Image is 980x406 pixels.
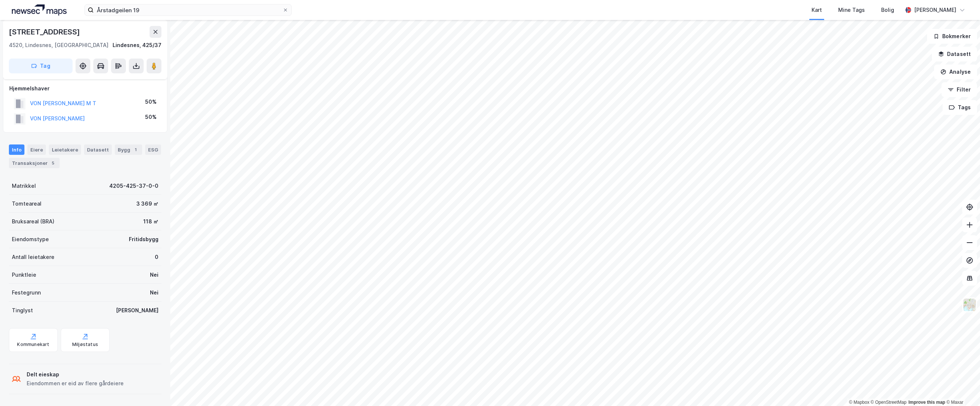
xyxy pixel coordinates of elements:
[17,342,49,347] div: Kommunekart
[838,6,865,14] div: Mine Tags
[871,400,907,405] a: OpenStreetMap
[932,47,977,61] button: Datasett
[849,400,869,405] a: Mapbox
[9,26,81,38] div: [STREET_ADDRESS]
[145,97,157,106] div: 50%
[12,4,67,16] img: logo.a4113a55bc3d86da70a041830d287a7e.svg
[927,29,977,44] button: Bokmerker
[84,144,112,155] div: Datasett
[943,370,980,406] div: Kontrollprogram for chat
[115,144,142,155] div: Bygg
[145,113,157,122] div: 50%
[12,217,54,226] div: Bruksareal (BRA)
[27,379,124,388] div: Eiendommen er eid av flere gårdeiere
[943,100,977,115] button: Tags
[150,288,158,297] div: Nei
[27,144,46,155] div: Eiere
[49,144,81,155] div: Leietakere
[9,158,60,168] div: Transaksjoner
[109,182,158,190] div: 4205-425-37-0-0
[12,182,36,190] div: Matrikkel
[909,400,945,405] a: Improve this map
[9,84,161,93] div: Hjemmelshaver
[12,253,54,262] div: Antall leietakere
[941,82,977,97] button: Filter
[9,59,73,73] button: Tag
[113,41,161,50] div: Lindesnes, 425/37
[812,6,822,14] div: Kart
[150,270,158,279] div: Nei
[116,306,158,315] div: [PERSON_NAME]
[914,6,956,14] div: [PERSON_NAME]
[129,235,158,244] div: Fritidsbygg
[881,6,894,14] div: Bolig
[49,159,57,167] div: 5
[12,288,41,297] div: Festegrunn
[72,342,98,347] div: Miljøstatus
[9,41,108,50] div: 4520, Lindesnes, [GEOGRAPHIC_DATA]
[155,253,158,262] div: 0
[27,370,124,379] div: Delt eieskap
[132,146,139,153] div: 1
[12,270,36,279] div: Punktleie
[12,235,49,244] div: Eiendomstype
[143,217,158,226] div: 118 ㎡
[12,199,41,208] div: Tomteareal
[145,144,161,155] div: ESG
[934,64,977,79] button: Analyse
[943,370,980,406] iframe: Chat Widget
[9,144,24,155] div: Info
[12,306,33,315] div: Tinglyst
[94,4,282,16] input: Søk på adresse, matrikkel, gårdeiere, leietakere eller personer
[963,298,977,312] img: Z
[136,199,158,208] div: 3 369 ㎡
